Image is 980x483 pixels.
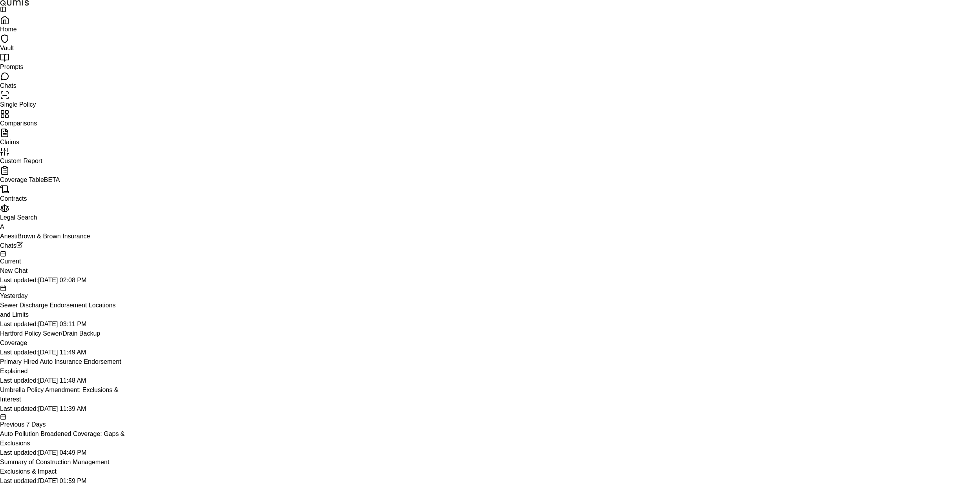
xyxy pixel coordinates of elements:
[16,241,23,248] button: Cannot create new chat while OCR is processing
[38,405,86,412] span: [DATE] 11:39 AM
[38,377,86,384] span: [DATE] 11:48 AM
[38,321,86,327] span: [DATE] 03:11 PM
[38,449,86,456] span: [DATE] 04:49 PM
[38,349,86,356] span: [DATE] 11:49 AM
[17,233,90,240] span: Brown & Brown Insurance
[44,176,60,183] span: BETA
[38,277,86,283] span: [DATE] 02:08 PM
